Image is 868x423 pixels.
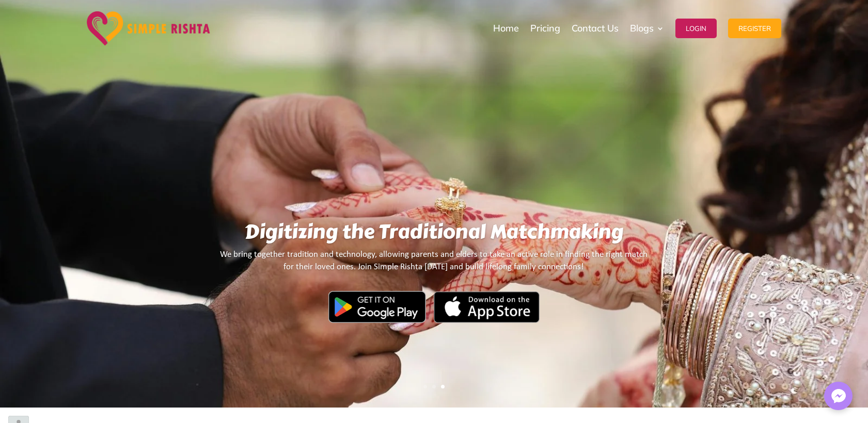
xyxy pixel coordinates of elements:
[828,386,849,406] img: Messenger
[423,385,427,388] a: 1
[493,3,519,54] a: Home
[219,249,649,327] : We bring together tradition and technology, allowing parents and elders to take an active role in...
[432,385,436,388] a: 2
[328,291,426,323] img: Google Play
[572,3,619,54] a: Contact Us
[675,19,717,38] button: Login
[728,3,781,54] a: Register
[630,3,664,54] a: Blogs
[675,3,717,54] a: Login
[530,3,560,54] a: Pricing
[728,19,781,38] button: Register
[219,220,649,249] h1: Digitizing the Traditional Matchmaking
[441,385,445,388] a: 3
